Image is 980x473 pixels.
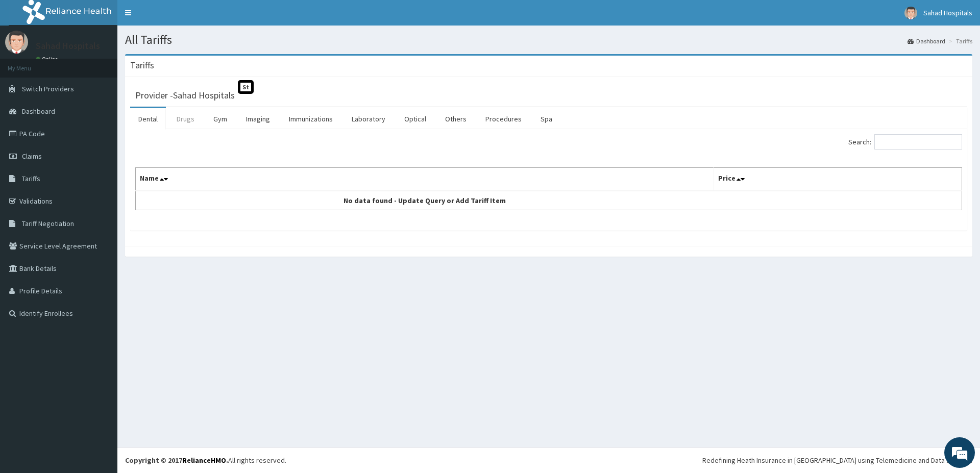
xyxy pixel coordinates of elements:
h3: Tariffs [130,61,154,70]
th: Name [136,168,714,191]
h3: Provider - Sahad Hospitals [135,91,235,100]
span: Tariffs [22,174,40,183]
a: Procedures [477,108,530,130]
a: Immunizations [281,108,341,130]
span: Claims [22,152,42,161]
a: Dental [130,108,166,130]
a: Optical [396,108,434,130]
strong: Copyright © 2017 . [125,456,228,465]
span: Switch Providers [22,84,74,93]
a: Imaging [238,108,278,130]
span: Sahad Hospitals [923,8,972,17]
a: Laboratory [344,108,394,130]
h1: All Tariffs [125,33,972,46]
a: Dashboard [908,37,945,45]
a: Gym [205,108,235,130]
a: Others [437,108,475,130]
a: RelianceHMO [182,456,226,465]
img: d_794563401_company_1708531726252_794563401 [19,51,41,77]
p: Sahad Hospitals [36,41,100,51]
td: No data found - Update Query or Add Tariff Item [136,191,714,210]
textarea: Type your message and hit 'Enter' [5,279,194,314]
input: Search: [874,134,962,150]
span: Dashboard [22,107,55,116]
a: Drugs [168,108,203,130]
footer: All rights reserved. [117,447,980,473]
span: St [238,80,254,94]
img: User Image [904,7,917,19]
label: Search: [848,134,962,150]
th: Price [714,168,962,191]
a: Online [36,56,60,63]
img: User Image [5,31,28,54]
div: Minimize live chat window [167,5,192,30]
span: Tariff Negotiation [22,219,74,228]
div: Chat with us now [53,57,171,70]
a: Spa [532,108,560,130]
li: Tariffs [946,37,972,45]
div: Redefining Heath Insurance in [GEOGRAPHIC_DATA] using Telemedicine and Data Science! [702,455,972,465]
span: We're online! [59,129,141,232]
